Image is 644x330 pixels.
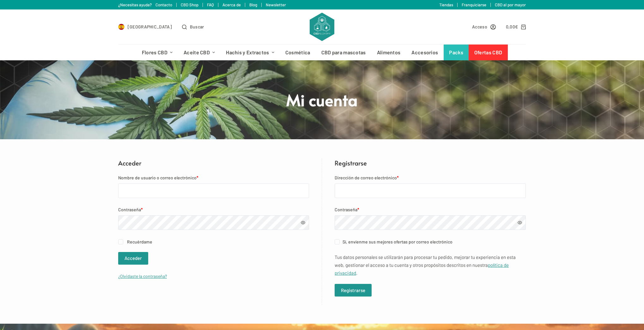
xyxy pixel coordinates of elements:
a: Alimentos [371,45,406,60]
span: Recuérdame [127,239,152,244]
a: Acerca de [222,2,241,7]
span: Buscar [190,23,204,30]
nav: Menú de cabecera [136,45,507,60]
h2: Acceder [118,158,309,168]
label: Nombre de usuario o correo electrónico [118,174,309,181]
h2: Registrarse [335,158,526,168]
a: Hachís y Extractos [221,45,280,60]
label: Contraseña [118,206,309,213]
a: Flores CBD [136,45,178,60]
a: Cosmética [280,45,316,60]
a: Carro de compra [506,23,526,30]
input: Sí, envíenme sus mejores ofertas por correo electrónico [335,239,340,244]
img: CBD Alchemy [310,13,334,41]
button: Registrarse [335,284,372,297]
a: CBD para mascotas [316,45,371,60]
a: Accesorios [406,45,444,60]
a: CBD Shop [181,2,198,7]
h1: Mi cuenta [204,89,440,110]
bdi: 0,00 [506,24,518,29]
label: Contraseña [335,206,526,213]
span: Acceso [472,23,487,30]
span: € [515,24,518,29]
a: FAQ [207,2,214,7]
a: Tiendas [439,2,453,7]
a: Acceso [472,23,496,30]
span: [GEOGRAPHIC_DATA] [128,23,172,30]
p: Tus datos personales se utilizarán para procesar tu pedido, mejorar tu experiencia en esta web, g... [335,253,526,277]
a: Blog [249,2,257,7]
a: Franquiciarse [462,2,486,7]
button: Abrir formulario de búsqueda [182,23,204,30]
label: Sí, envíenme sus mejores ofertas por correo electrónico [335,238,526,245]
button: Acceder [118,252,148,265]
label: Dirección de correo electrónico [335,174,526,181]
a: CBD al por mayor [495,2,526,7]
a: Newsletter [266,2,286,7]
a: Ofertas CBD [469,45,507,60]
input: Recuérdame [118,239,123,244]
a: Aceite CBD [178,45,221,60]
a: Packs [444,45,469,60]
a: ¿Necesitas ayuda? Contacto [118,2,172,7]
a: política de privacidad [335,262,509,276]
a: ¿Olvidaste la contraseña? [118,273,167,279]
img: ES Flag [118,24,125,30]
a: Select Country [118,23,172,30]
